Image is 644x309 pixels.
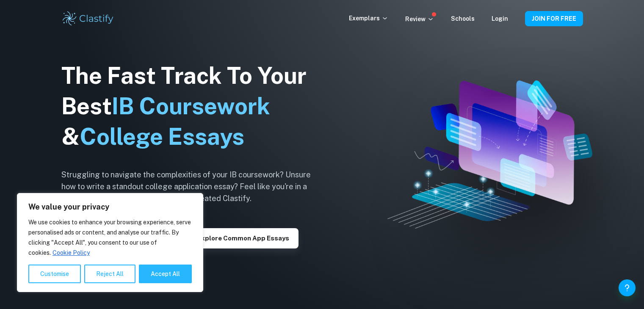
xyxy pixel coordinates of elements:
[84,265,135,283] button: Reject All
[112,93,270,119] span: IB Coursework
[405,14,434,24] p: Review
[61,10,115,27] img: Clastify logo
[349,14,388,23] p: Exemplars
[492,15,508,22] a: Login
[188,234,299,242] a: Explore Common App essays
[80,123,244,150] span: College Essays
[139,265,192,283] button: Accept All
[28,217,192,258] p: We use cookies to enhance your browsing experience, serve personalised ads or content, and analys...
[387,80,593,229] img: Clastify hero
[28,202,192,212] p: We value your privacy
[525,11,583,26] button: JOIN FOR FREE
[17,193,203,292] div: We value your privacy
[61,169,324,204] h6: Struggling to navigate the complexities of your IB coursework? Unsure how to write a standout col...
[619,279,636,296] button: Help and Feedback
[451,15,475,22] a: Schools
[28,265,81,283] button: Customise
[188,228,299,248] button: Explore Common App essays
[61,61,324,152] h1: The Fast Track To Your Best &
[52,249,90,257] a: Cookie Policy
